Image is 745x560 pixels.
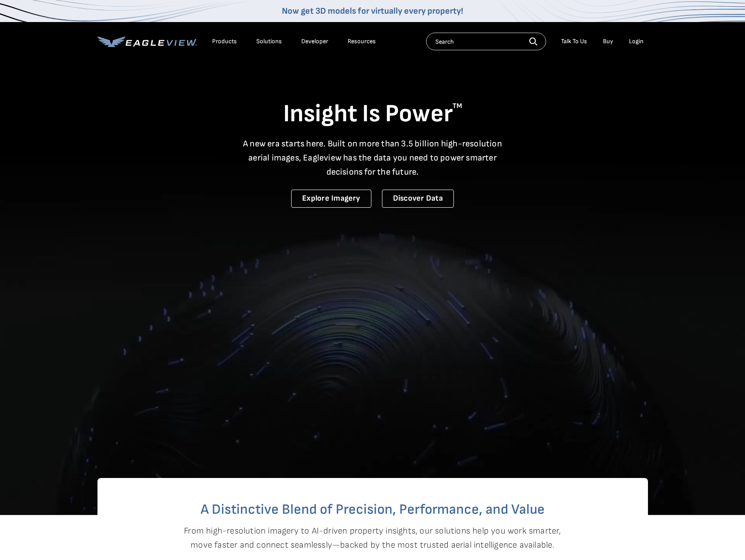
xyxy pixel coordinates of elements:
p: From high-resolution imagery to AI-driven property insights, our solutions help you work smarter,... [184,524,562,552]
a: Developer [301,37,328,45]
a: Buy [603,37,613,45]
div: Login [629,37,644,45]
a: Now get 3D models for virtually every property! [282,6,463,16]
div: Talk To Us [561,37,587,45]
h2: A Distinctive Blend of Precision, Performance, and Value [133,503,613,517]
a: Explore Imagery [291,190,371,208]
div: Solutions [256,37,282,45]
div: Products [212,37,237,45]
sup: TM [453,102,462,110]
input: Search [426,33,546,50]
a: Discover Data [382,190,454,208]
h1: Insight Is Power [97,99,648,130]
div: Resources [348,37,376,45]
p: A new era starts here. Built on more than 3.5 billion high-resolution aerial images, Eagleview ha... [238,137,508,179]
